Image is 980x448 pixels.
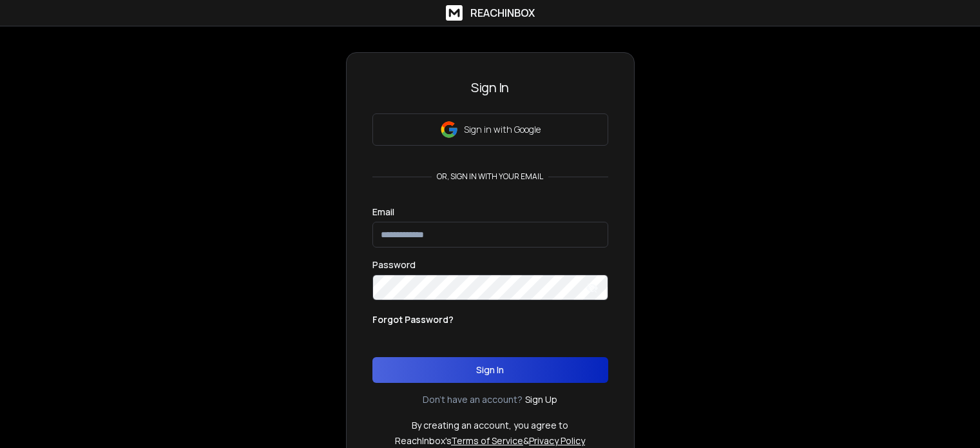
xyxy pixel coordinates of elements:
button: Sign In [372,357,608,383]
h3: Sign In [372,79,608,97]
a: Sign Up [525,393,557,406]
button: Sign in with Google [372,113,608,146]
p: ReachInbox's & [395,434,585,447]
p: By creating an account, you agree to [412,419,568,432]
label: Email [372,208,394,217]
a: Privacy Policy [529,434,585,447]
p: Sign in with Google [464,123,541,136]
p: or, sign in with your email [432,171,548,182]
h1: ReachInbox [470,5,535,21]
a: ReachInbox [446,5,535,21]
a: Terms of Service [451,434,523,447]
p: Forgot Password? [372,313,454,326]
p: Don't have an account? [423,393,523,406]
label: Password [372,260,416,269]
